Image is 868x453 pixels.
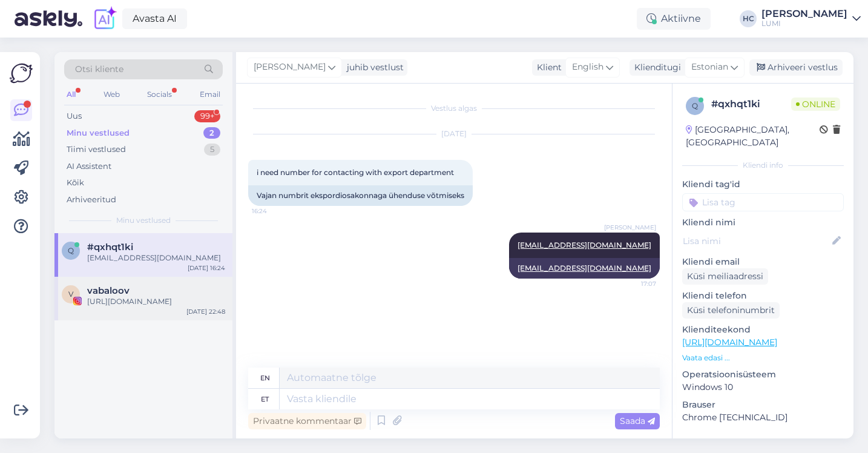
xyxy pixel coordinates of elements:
[101,87,122,102] div: Web
[64,87,78,102] div: All
[342,61,404,74] div: juhib vestlust
[532,61,562,74] div: Klient
[740,10,757,27] div: HC
[67,144,126,156] div: Tiimi vestlused
[682,337,777,348] a: [URL][DOMAIN_NAME]
[75,63,123,76] span: Otsi kliente
[604,223,656,232] span: [PERSON_NAME]
[248,103,660,114] div: Vestlus algas
[67,127,130,139] div: Minu vestlused
[145,87,174,102] div: Socials
[248,185,473,206] div: Vajan numbrit ekspordiosakonnaga ühenduse võtmiseks
[188,263,225,273] div: [DATE] 16:24
[682,323,844,336] p: Klienditeekond
[92,6,117,31] img: explore-ai
[761,9,847,19] div: [PERSON_NAME]
[186,307,225,316] div: [DATE] 22:48
[254,61,326,74] span: [PERSON_NAME]
[87,242,133,253] span: #qxhqt1ki
[637,8,711,30] div: Aktiivne
[257,168,454,177] span: i need number for contacting with export department
[682,256,844,268] p: Kliendi email
[682,352,844,363] p: Vaata edasi ...
[682,178,844,191] p: Kliendi tag'id
[682,381,844,394] p: Windows 10
[683,234,830,248] input: Lisa nimi
[248,413,366,429] div: Privaatne kommentaar
[68,289,73,299] span: v
[761,9,861,28] a: [PERSON_NAME]LUMI
[87,253,225,263] div: [EMAIL_ADDRESS][DOMAIN_NAME]
[67,194,116,206] div: Arhiveeritud
[682,368,844,381] p: Operatsioonisüsteem
[761,19,847,28] div: LUMI
[682,216,844,229] p: Kliendi nimi
[67,110,82,122] div: Uus
[611,279,656,288] span: 17:07
[682,268,768,285] div: Küsi meiliaadressi
[630,61,681,74] div: Klienditugi
[682,160,844,171] div: Kliendi info
[682,398,844,411] p: Brauser
[518,263,651,273] a: [EMAIL_ADDRESS][DOMAIN_NAME]
[686,124,820,149] div: [GEOGRAPHIC_DATA], [GEOGRAPHIC_DATA]
[261,389,269,409] div: et
[67,160,111,173] div: AI Assistent
[572,61,603,74] span: English
[203,127,220,139] div: 2
[682,289,844,302] p: Kliendi telefon
[197,87,223,102] div: Email
[260,368,270,388] div: en
[682,193,844,211] input: Lisa tag
[87,296,225,307] div: [URL][DOMAIN_NAME]
[194,110,220,122] div: 99+
[791,98,840,111] span: Online
[518,240,651,250] a: [EMAIL_ADDRESS][DOMAIN_NAME]
[116,215,171,226] span: Minu vestlused
[682,411,844,424] p: Chrome [TECHNICAL_ID]
[10,62,33,85] img: Askly Logo
[248,128,660,139] div: [DATE]
[711,97,791,111] div: # qxhqt1ki
[252,207,297,216] span: 16:24
[620,415,655,426] span: Saada
[87,285,130,296] span: vabaloov
[204,144,220,156] div: 5
[682,302,780,319] div: Küsi telefoninumbrit
[692,101,698,110] span: q
[682,436,844,447] div: [PERSON_NAME]
[691,61,728,74] span: Estonian
[67,177,84,189] div: Kõik
[68,246,74,255] span: q
[122,8,187,29] a: Avasta AI
[749,59,843,76] div: Arhiveeri vestlus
